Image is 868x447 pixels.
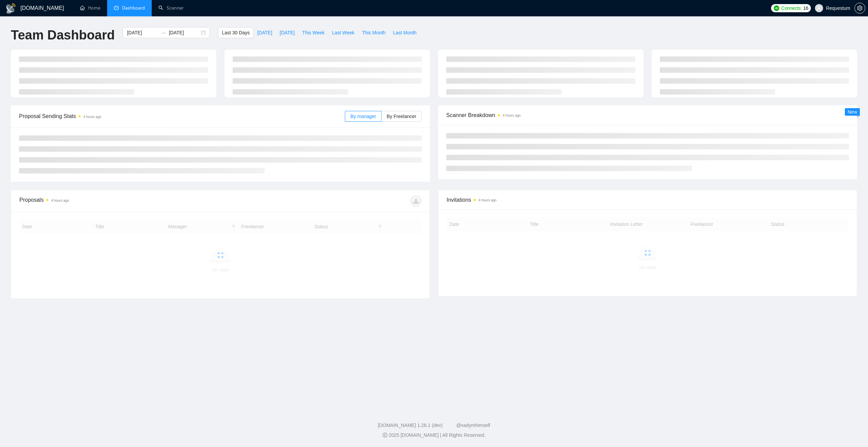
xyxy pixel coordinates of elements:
div: Proposals [19,196,220,206]
button: Last 30 Days [218,27,253,38]
div: 2025 [DOMAIN_NAME] | All Rights Reserved. [5,432,863,439]
span: This Week [302,29,324,36]
a: homeHome [80,5,100,11]
span: swap-right [161,30,166,35]
span: By Freelancer [387,114,416,119]
span: [DATE] [257,29,272,36]
span: This Month [362,29,385,36]
span: Dashboard [122,5,145,11]
input: Start date [127,29,158,36]
span: [DATE] [280,29,295,36]
span: user [817,6,821,11]
a: @vadymhimself [456,423,490,428]
time: 4 hours ago [83,115,101,119]
span: Scanner Breakdown [446,111,849,119]
h1: Team Dashboard [11,27,115,43]
button: Last Month [389,27,420,38]
span: dashboard [114,5,119,10]
button: This Month [358,27,389,38]
span: Invitations [447,196,849,204]
span: 16 [803,4,808,12]
span: to [161,30,166,35]
button: [DATE] [253,27,276,38]
span: By manager [350,114,376,119]
time: 4 hours ago [51,199,69,202]
button: This Week [298,27,328,38]
img: upwork-logo.png [774,5,779,11]
img: logo [5,3,16,14]
button: [DATE] [276,27,298,38]
span: Connects: [781,4,802,12]
span: Last 30 Days [222,29,250,36]
span: Last Month [393,29,416,36]
a: setting [854,5,865,11]
a: searchScanner [158,5,184,11]
time: 4 hours ago [503,114,521,117]
input: End date [169,29,200,36]
time: 4 hours ago [479,198,497,202]
span: New [848,109,857,115]
span: Proposal Sending Stats [19,112,345,120]
a: [DOMAIN_NAME] 1.26.1 (dev) [378,423,443,428]
button: Last Week [328,27,358,38]
button: setting [854,3,865,14]
span: Last Week [332,29,354,36]
span: copyright [383,433,387,437]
